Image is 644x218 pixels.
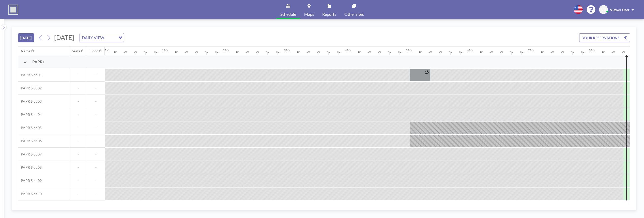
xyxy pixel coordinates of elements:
[18,73,42,77] span: PAPR Slot 01
[80,33,124,42] div: Search for option
[551,50,554,53] div: 20
[449,50,452,53] div: 40
[69,165,87,170] span: -
[589,48,595,52] div: 8AM
[561,50,564,53] div: 30
[304,12,314,16] span: Maps
[419,50,422,53] div: 10
[81,34,105,41] span: DAILY VIEW
[510,50,513,53] div: 40
[612,50,615,53] div: 20
[439,50,442,53] div: 30
[398,50,401,53] div: 50
[602,50,605,53] div: 10
[480,50,483,53] div: 10
[114,50,117,53] div: 10
[358,50,361,53] div: 10
[223,48,229,52] div: 2AM
[520,50,523,53] div: 50
[322,12,336,16] span: Reports
[18,152,42,157] span: PAPR Slot 07
[345,48,351,52] div: 4AM
[87,192,105,196] span: -
[134,50,137,53] div: 30
[378,50,381,53] div: 30
[18,126,42,130] span: PAPR Slot 05
[388,50,391,53] div: 40
[69,192,87,196] span: -
[215,50,218,53] div: 50
[307,50,310,53] div: 20
[87,126,105,130] span: -
[175,50,178,53] div: 10
[266,50,269,53] div: 40
[69,99,87,104] span: -
[87,152,105,157] span: -
[500,50,503,53] div: 30
[89,49,98,53] div: Floor
[18,99,42,104] span: PAPR Slot 03
[87,112,105,117] span: -
[144,50,147,53] div: 40
[8,5,18,15] img: organization-logo
[601,7,606,12] span: VU
[195,50,198,53] div: 30
[69,178,87,183] span: -
[87,73,105,77] span: -
[297,50,300,53] div: 10
[327,50,330,53] div: 40
[18,112,42,117] span: PAPR Slot 04
[280,12,296,16] span: Schedule
[87,99,105,104] span: -
[246,50,249,53] div: 20
[581,50,584,53] div: 50
[18,86,42,90] span: PAPR Slot 02
[256,50,259,53] div: 30
[54,34,74,41] span: [DATE]
[87,165,105,170] span: -
[579,33,630,42] button: YOUR RESERVATIONS
[106,34,115,41] input: Search for option
[18,33,34,42] button: [DATE]
[337,50,340,53] div: 50
[622,50,625,53] div: 30
[541,50,544,53] div: 10
[162,48,168,52] div: 1AM
[610,8,630,12] span: Viewer User
[124,50,127,53] div: 20
[344,12,364,16] span: Other sites
[69,152,87,157] span: -
[18,165,42,170] span: PAPR Slot 08
[236,50,239,53] div: 10
[205,50,208,53] div: 40
[490,50,493,53] div: 20
[276,50,279,53] div: 50
[18,139,42,143] span: PAPR Slot 06
[467,48,473,52] div: 6AM
[317,50,320,53] div: 30
[69,126,87,130] span: -
[18,192,42,196] span: PAPR Slot 10
[459,50,462,53] div: 50
[368,50,371,53] div: 20
[571,50,574,53] div: 40
[21,49,30,53] div: Name
[32,59,44,64] span: PAPRs
[18,178,42,183] span: PAPR Slot 09
[154,50,157,53] div: 50
[528,48,534,52] div: 7AM
[69,112,87,117] span: -
[87,86,105,90] span: -
[69,86,87,90] span: -
[406,48,412,52] div: 5AM
[185,50,188,53] div: 20
[69,73,87,77] span: -
[87,178,105,183] span: -
[101,48,109,52] div: 12AM
[87,139,105,143] span: -
[284,48,290,52] div: 3AM
[72,49,80,53] div: Seats
[429,50,432,53] div: 20
[69,139,87,143] span: -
